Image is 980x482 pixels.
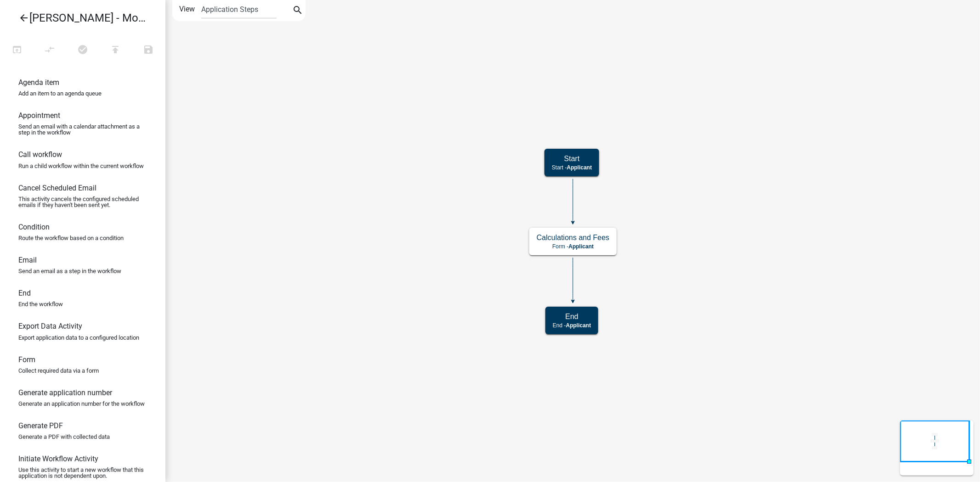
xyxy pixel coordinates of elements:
[18,401,145,407] p: Generate an application number for the workflow
[18,355,35,364] h6: Form
[18,421,63,430] h6: Generate PDF
[132,40,165,60] button: Save
[18,163,144,169] p: Run a child workflow within the current workflow
[18,368,99,374] p: Collect required data via a form
[553,322,591,329] p: End -
[18,454,98,463] h6: Initiate Workflow Activity
[292,5,303,17] i: search
[552,164,592,171] p: Start -
[18,268,121,274] p: Send an email as a step in the workflow
[18,434,110,440] p: Generate a PDF with collected data
[143,44,154,57] i: save
[566,322,591,329] span: Applicant
[18,335,139,341] p: Export application data to a configured location
[18,223,50,231] h6: Condition
[18,111,60,120] h6: Appointment
[18,123,147,135] p: Send an email with a calendar attachment as a step in the workflow
[45,44,56,57] i: compare_arrows
[18,196,147,208] p: This activity cancels the configured scheduled emails if they haven't been sent yet.
[18,78,59,87] h6: Agenda item
[568,243,594,250] span: Applicant
[33,40,66,60] button: Auto Layout
[537,243,609,250] p: Form -
[110,44,121,57] i: publish
[290,4,305,18] button: search
[18,388,112,397] h6: Generate application number
[77,44,88,57] i: check_circle
[18,150,62,159] h6: Call workflow
[18,12,29,25] i: arrow_back
[11,44,23,57] i: open_in_browser
[7,7,151,28] a: [PERSON_NAME] - Module 3.2. Calculations and Fees
[66,40,99,60] button: No problems
[18,235,124,241] p: Route the workflow based on a condition
[0,40,165,62] div: Workflow actions
[99,40,132,60] button: Publish
[18,322,82,331] h6: Export Data Activity
[553,312,591,321] h5: End
[552,154,592,163] h5: Start
[567,164,592,171] span: Applicant
[537,233,609,242] h5: Calculations and Fees
[18,184,96,192] h6: Cancel Scheduled Email
[18,289,31,297] h6: End
[18,256,37,264] h6: Email
[18,301,63,307] p: End the workflow
[0,40,34,60] button: Test Workflow
[18,467,147,479] p: Use this activity to start a new workflow that this application is not dependent upon.
[18,90,102,96] p: Add an item to an agenda queue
